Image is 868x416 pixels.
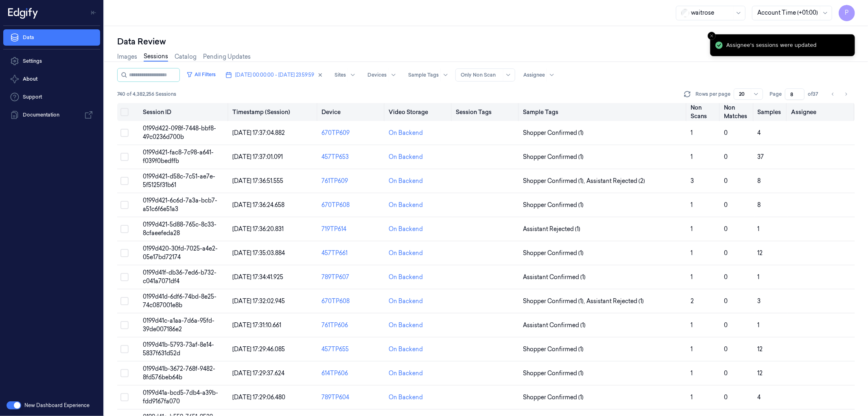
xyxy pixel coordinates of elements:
[120,273,129,281] button: Select row
[143,293,216,309] span: 0199d41d-6df6-74bd-8e25-74c087001e8b
[758,177,761,185] span: 8
[117,36,855,47] div: Data Review
[691,177,694,185] span: 3
[232,297,285,305] span: [DATE] 17:32:02.945
[321,201,382,209] div: 670TP608
[389,297,423,306] div: On Backend
[586,297,644,306] span: Assistant Rejected (1)
[120,321,129,329] button: Select row
[754,103,788,121] th: Samples
[758,129,761,136] span: 4
[523,273,586,282] span: Assistant Confirmed (1)
[140,103,229,121] th: Session ID
[389,201,423,209] div: On Backend
[3,71,100,87] button: About
[523,393,584,402] span: Shopper Confirmed (1)
[87,6,100,19] button: Toggle Navigation
[808,90,821,98] span: of 37
[687,103,721,121] th: Non Scans
[389,177,423,185] div: On Backend
[232,394,285,401] span: [DATE] 17:29:06.480
[691,225,693,233] span: 1
[724,394,728,401] span: 0
[695,90,730,98] p: Rows per page
[724,249,728,257] span: 0
[724,201,728,209] span: 0
[758,201,761,209] span: 8
[3,53,100,69] a: Settings
[691,370,693,377] span: 1
[120,108,129,116] button: Select all
[120,177,129,185] button: Select row
[758,225,760,233] span: 1
[321,321,382,330] div: 761TP606
[120,369,129,377] button: Select row
[143,365,215,381] span: 0199d41b-3672-768f-9482-8fd576beb64b
[321,393,382,402] div: 789TP604
[758,297,761,305] span: 3
[318,103,385,121] th: Device
[758,249,763,257] span: 12
[724,273,728,281] span: 0
[691,153,693,161] span: 1
[523,225,580,233] span: Assistant Rejected (1)
[523,129,584,137] span: Shopper Confirmed (1)
[120,129,129,137] button: Select row
[523,177,586,185] span: Shopper Confirmed (1) ,
[143,389,218,405] span: 0199d41a-bcd5-7db4-a39b-fdd9167fa070
[827,88,852,100] nav: pagination
[232,153,283,161] span: [DATE] 17:37:01.091
[321,177,382,185] div: 761TP609
[232,225,284,233] span: [DATE] 17:36:20.831
[143,269,216,285] span: 0199d41f-db36-7ed6-b732-c041a7071df4
[120,201,129,209] button: Select row
[827,88,839,100] button: Go to previous page
[120,345,129,353] button: Select row
[389,345,423,354] div: On Backend
[770,90,782,98] span: Page
[143,245,218,261] span: 0199d420-30fd-7025-a4e2-05e17bd72174
[691,201,693,209] span: 1
[691,346,693,353] span: 1
[758,346,763,353] span: 12
[229,103,319,121] th: Timestamp (Session)
[724,177,728,185] span: 0
[691,273,693,281] span: 1
[120,393,129,401] button: Select row
[321,345,382,354] div: 457TP655
[724,321,728,329] span: 0
[143,317,214,333] span: 0199d41c-a1aa-7d6a-95fd-39de007186e2
[839,5,855,21] button: P
[175,53,197,61] a: Catalog
[232,201,284,209] span: [DATE] 17:36:24.658
[120,297,129,305] button: Select row
[203,53,251,61] a: Pending Updates
[389,369,423,378] div: On Backend
[232,129,285,136] span: [DATE] 17:37:04.882
[724,153,728,161] span: 0
[724,346,728,353] span: 0
[120,153,129,161] button: Select row
[321,129,382,137] div: 670TP609
[389,129,423,137] div: On Backend
[724,297,728,305] span: 0
[523,345,584,354] span: Shopper Confirmed (1)
[758,394,761,401] span: 4
[321,225,382,233] div: 719TP614
[3,29,100,46] a: Data
[724,225,728,233] span: 0
[708,32,716,40] button: Close toast
[520,103,687,121] th: Sample Tags
[389,153,423,161] div: On Backend
[321,273,382,282] div: 789TP607
[523,369,584,378] span: Shopper Confirmed (1)
[321,153,382,161] div: 457TP653
[232,321,281,329] span: [DATE] 17:31:10.661
[691,321,693,329] span: 1
[3,107,100,123] a: Documentation
[724,129,728,136] span: 0
[120,225,129,233] button: Select row
[523,153,584,161] span: Shopper Confirmed (1)
[143,197,217,213] span: 0199d421-6c6d-7a3a-bcb7-a51c6f6e51a3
